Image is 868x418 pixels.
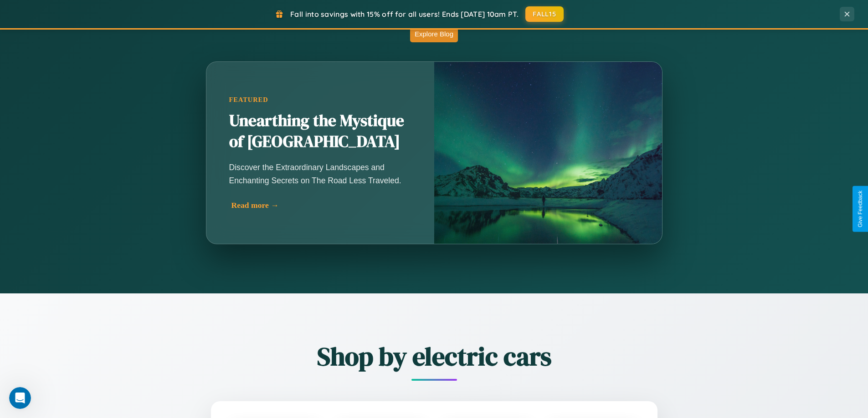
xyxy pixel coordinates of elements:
div: Read more → [231,201,414,210]
button: FALL15 [525,6,564,22]
div: Give Feedback [857,191,863,227]
h2: Shop by electric cars [161,339,708,374]
h2: Unearthing the Mystique of [GEOGRAPHIC_DATA] [229,111,411,152]
iframe: Intercom live chat [9,387,31,409]
div: Featured [229,96,411,104]
p: Discover the Extraordinary Landscapes and Enchanting Secrets on The Road Less Traveled. [229,161,411,186]
button: Explore Blog [410,25,458,42]
span: Fall into savings with 15% off for all users! Ends [DATE] 10am PT. [290,10,519,19]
